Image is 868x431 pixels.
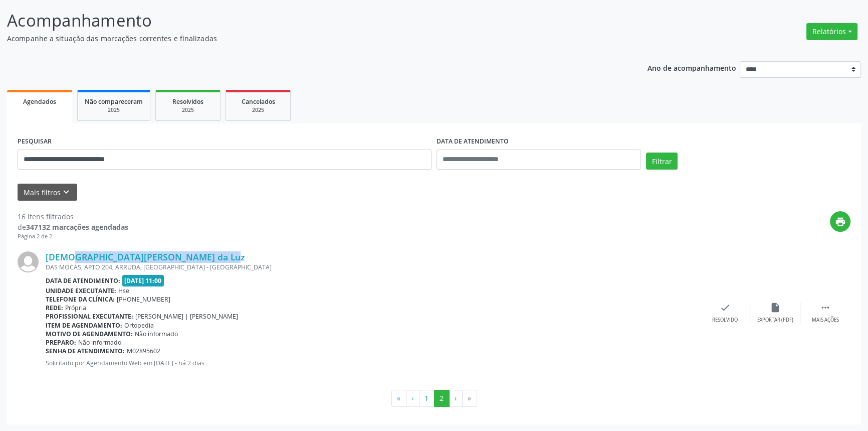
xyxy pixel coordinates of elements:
p: Ano de acompanhamento [647,61,736,74]
button: Go to previous page [406,390,419,407]
span: Hse [118,286,129,295]
span: [PHONE_NUMBER] [117,295,170,304]
div: Página 2 de 2 [18,232,128,241]
button: Go to page 1 [419,390,435,407]
span: Ortopedia [124,321,154,330]
label: PESQUISAR [18,134,52,150]
span: M02895602 [127,347,160,355]
button: Relatórios [806,23,857,40]
button: print [830,211,850,232]
b: Profissional executante: [46,312,133,321]
i:  [820,302,831,313]
b: Item de agendamento: [46,321,122,330]
div: 16 itens filtrados [18,211,128,222]
button: Mais filtroskeyboard_arrow_down [18,184,77,201]
span: Não informado [135,330,178,338]
b: Preparo: [46,338,76,347]
span: Cancelados [242,97,275,106]
p: Solicitado por Agendamento Web em [DATE] - há 2 dias [46,359,700,367]
span: Não informado [78,338,121,347]
i: insert_drive_file [770,302,781,313]
i: check [720,302,731,313]
b: Unidade executante: [46,286,116,295]
div: Mais ações [812,317,839,324]
span: Própria [65,304,86,312]
b: Rede: [46,304,63,312]
div: DAS MOCAS, APTO 204, ARRUDA, [GEOGRAPHIC_DATA] - [GEOGRAPHIC_DATA] [46,263,700,271]
span: [PERSON_NAME] | [PERSON_NAME] [135,312,238,321]
span: Resolvidos [172,97,203,106]
button: Go to page 2 [434,390,450,407]
b: Senha de atendimento: [46,347,125,355]
span: Agendados [23,97,56,106]
span: [DATE] 11:00 [122,275,164,286]
i: print [835,216,846,227]
div: Resolvido [712,317,738,324]
img: img [18,251,39,272]
div: 2025 [85,106,143,114]
div: Exportar (PDF) [757,317,793,324]
span: Não compareceram [85,97,143,106]
div: 2025 [163,106,213,114]
div: de [18,222,128,232]
ul: Pagination [18,390,850,407]
b: Data de atendimento: [46,276,120,285]
div: 2025 [233,106,283,114]
b: Motivo de agendamento: [46,330,133,338]
b: Telefone da clínica: [46,295,115,304]
a: [DEMOGRAPHIC_DATA][PERSON_NAME] da Luz [46,251,245,262]
p: Acompanhamento [7,8,605,33]
label: DATA DE ATENDIMENTO [437,134,509,150]
p: Acompanhe a situação das marcações correntes e finalizadas [7,33,605,44]
strong: 347132 marcações agendadas [26,222,128,232]
button: Filtrar [646,153,678,170]
button: Go to first page [391,390,406,407]
i: keyboard_arrow_down [61,187,72,198]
